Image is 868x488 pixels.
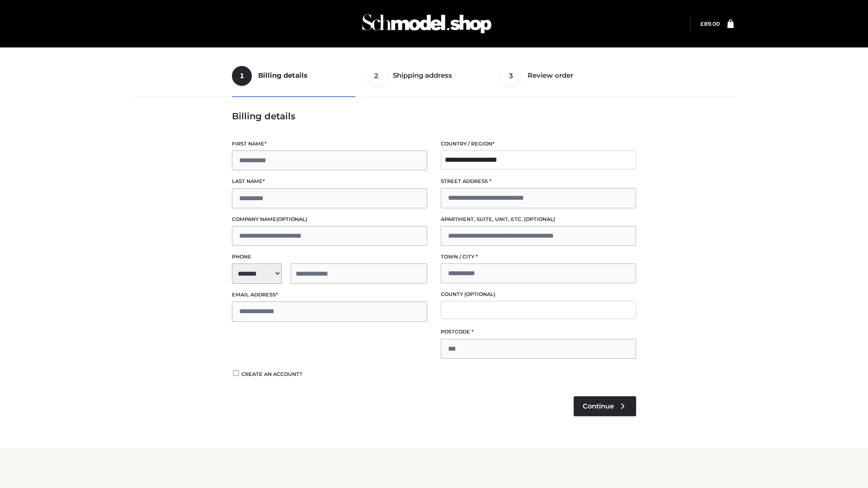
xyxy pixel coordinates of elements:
[441,215,636,224] label: Apartment, suite, unit, etc.
[276,216,307,222] span: (optional)
[441,253,636,261] label: Town / City
[700,20,704,27] span: £
[241,371,302,377] span: Create an account?
[700,20,720,27] a: £89.00
[574,396,636,416] a: Continue
[441,290,636,299] label: County
[232,215,427,224] label: Company name
[441,177,636,186] label: Street address
[441,140,636,148] label: Country / Region
[232,291,427,299] label: Email address
[232,370,240,376] input: Create an account?
[232,253,427,261] label: Phone
[583,402,614,410] span: Continue
[232,111,636,122] h3: Billing details
[700,20,720,27] bdi: 89.00
[441,328,636,336] label: Postcode
[232,177,427,186] label: Last name
[232,140,427,148] label: First name
[464,291,495,297] span: (optional)
[524,216,555,222] span: (optional)
[359,6,495,42] img: Schmodel Admin 964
